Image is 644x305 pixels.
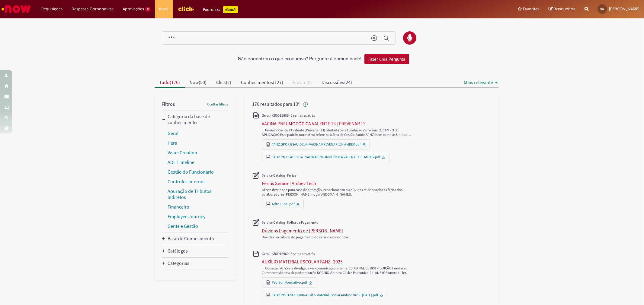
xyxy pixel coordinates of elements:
div: Padroniza [203,6,238,13]
p: +GenAi [223,6,238,13]
a: Rascunhos [549,6,575,12]
span: Requisições [41,6,62,12]
span: More [159,6,169,12]
span: Aprovações [123,6,144,12]
span: Favoritos [523,6,540,12]
span: VR [601,7,604,11]
span: [PERSON_NAME] [609,6,639,11]
img: click_logo_yellow_360x200.png [178,4,194,13]
span: Rascunhos [554,6,575,12]
span: 5 [145,7,150,12]
h2: Não encontrou o que procurava? Pergunte à comunidade! [238,56,361,62]
button: Fazer uma Pergunta [364,54,409,64]
img: ServiceNow [1,3,32,15]
span: Despesas Corporativas [72,6,114,12]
